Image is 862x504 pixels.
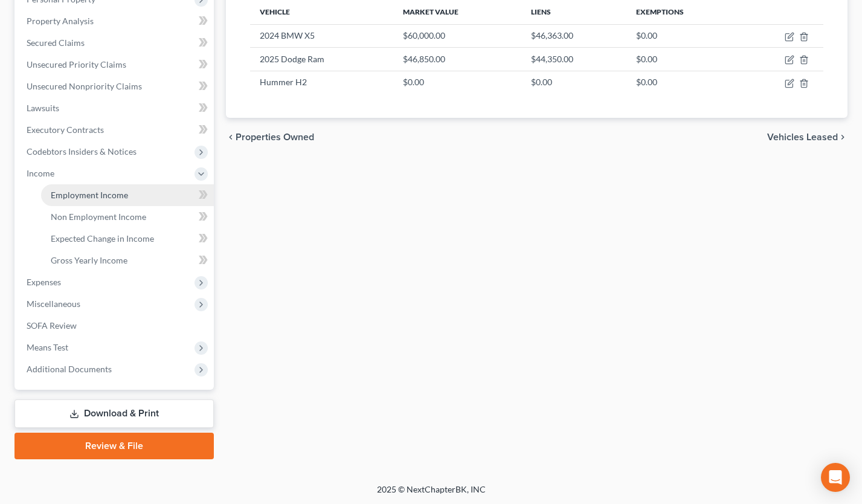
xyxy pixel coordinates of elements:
[521,48,626,71] td: $44,350.00
[226,132,314,142] button: chevron_left Properties Owned
[821,463,850,492] div: Open Intercom Messenger
[521,24,626,47] td: $46,363.00
[626,71,741,94] td: $0.00
[17,119,214,141] a: Executory Contracts
[51,212,146,222] span: Non Employment Income
[17,97,214,119] a: Lawsuits
[41,206,214,228] a: Non Employment Income
[226,132,236,142] i: chevron_left
[14,433,214,459] a: Review & File
[250,71,393,94] td: Hummer H2
[17,76,214,97] a: Unsecured Nonpriority Claims
[626,48,741,71] td: $0.00
[27,342,68,352] span: Means Test
[838,132,848,142] i: chevron_right
[236,132,314,142] span: Properties Owned
[27,299,80,309] span: Miscellaneous
[27,320,77,331] span: SOFA Review
[27,37,85,48] span: Secured Claims
[393,48,521,71] td: $46,850.00
[626,24,741,47] td: $0.00
[250,48,393,71] td: 2025 Dodge Ram
[27,103,59,113] span: Lawsuits
[17,32,214,54] a: Secured Claims
[17,10,214,32] a: Property Analysis
[27,124,104,135] span: Executory Contracts
[27,168,54,178] span: Income
[767,132,848,142] button: Vehicles Leased chevron_right
[51,233,154,244] span: Expected Change in Income
[767,132,838,142] span: Vehicles Leased
[393,71,521,94] td: $0.00
[250,24,393,47] td: 2024 BMW X5
[27,146,137,157] span: Codebtors Insiders & Notices
[41,228,214,250] a: Expected Change in Income
[51,255,127,265] span: Gross Yearly Income
[27,81,142,91] span: Unsecured Nonpriority Claims
[27,277,61,287] span: Expenses
[41,184,214,206] a: Employment Income
[521,71,626,94] td: $0.00
[41,250,214,271] a: Gross Yearly Income
[27,16,94,26] span: Property Analysis
[393,24,521,47] td: $60,000.00
[27,364,112,374] span: Additional Documents
[27,59,126,69] span: Unsecured Priority Claims
[51,190,128,200] span: Employment Income
[17,315,214,337] a: SOFA Review
[14,399,214,428] a: Download & Print
[17,54,214,76] a: Unsecured Priority Claims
